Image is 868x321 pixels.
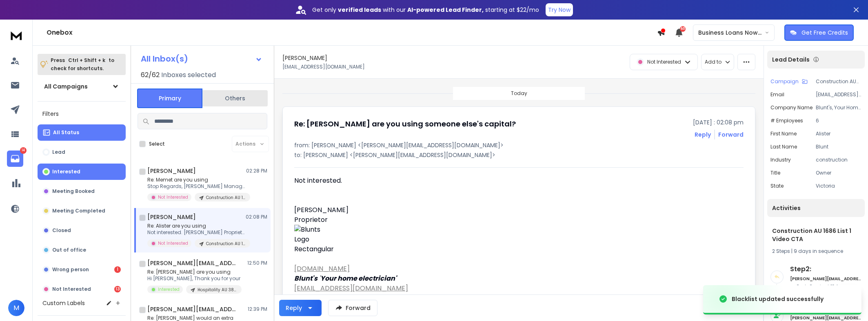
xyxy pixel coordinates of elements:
button: Campaign [770,78,808,85]
p: Business Loans Now ([PERSON_NAME]) [698,29,765,37]
p: Hi [PERSON_NAME], Thank you for your [147,275,242,282]
p: Get Free Credits [801,29,848,37]
p: construction [816,157,861,163]
p: Re: Memet are you using [147,177,245,183]
p: State [770,183,784,189]
div: Reply [286,304,302,312]
button: Wrong person1 [38,261,126,278]
div: Forward [718,131,744,139]
h1: All Campaigns [44,82,88,91]
button: Closed [38,222,126,239]
button: Reply [279,300,322,316]
span: Ctrl + Shift + k [67,55,107,65]
b: Your home electrician' [320,274,397,283]
p: 02:28 PM [246,168,267,174]
button: All Status [38,124,126,141]
p: Wrong person [52,266,89,273]
p: Add to [705,59,721,65]
p: Victoria [816,183,861,189]
h1: [PERSON_NAME] [147,213,196,221]
p: Out of office [52,247,86,253]
p: Not Interested [158,194,188,200]
p: Email [770,91,784,98]
button: Not Interested13 [38,281,126,297]
p: Lead [52,149,65,155]
h1: Re: [PERSON_NAME] are you using someone else's capital? [294,118,516,130]
span: 50 [680,26,686,32]
p: 6 [816,117,861,124]
h1: [PERSON_NAME] [282,54,327,62]
p: Construction AU 1686 List 1 Video CTA [206,241,245,247]
a: 14 [7,151,23,167]
p: Alister [816,131,861,137]
p: Meeting Completed [52,208,105,214]
p: Hospitality AU 386 List 2 Appraisal CTA [198,287,237,293]
p: Re: [PERSON_NAME] are you using [147,269,242,275]
h1: [PERSON_NAME] [147,167,196,175]
strong: verified leads [338,6,381,14]
strong: AI-powered Lead Finder, [407,6,484,14]
button: Lead [38,144,126,160]
label: Select [149,141,165,147]
h3: Filters [38,108,126,120]
div: [PERSON_NAME] Proprietor [294,205,533,225]
p: Owner [816,170,861,176]
p: Get only with our starting at $22/mo [312,6,539,14]
p: Title [770,170,780,176]
p: 12:50 PM [247,260,267,266]
p: from: [PERSON_NAME] <[PERSON_NAME][EMAIL_ADDRESS][DOMAIN_NAME]> [294,141,744,149]
span: 62 / 62 [141,70,160,80]
p: Interested [52,168,80,175]
p: to: [PERSON_NAME] <[PERSON_NAME][EMAIL_ADDRESS][DOMAIN_NAME]> [294,151,744,159]
div: 13 [114,286,121,292]
p: Try Now [548,6,571,14]
p: 02:08 PM [246,214,267,220]
p: Blunt [816,144,861,150]
p: Not interested. [PERSON_NAME] Proprietor [147,229,245,236]
p: First Name [770,131,797,137]
span: 9 days in sequence [794,248,843,255]
p: Closed [52,227,71,234]
p: [DATE] : 02:08 pm [693,118,744,126]
h1: Onebox [47,28,657,38]
p: Blunt's, Your Home Electrician [816,104,861,111]
button: Interested [38,164,126,180]
button: Reply [695,131,711,139]
button: Out of office [38,242,126,258]
p: Lead Details [772,55,810,64]
button: Primary [137,89,202,108]
h3: Custom Labels [42,299,85,307]
p: Industry [770,157,791,163]
p: Campaign [770,78,799,85]
p: Meeting Booked [52,188,95,195]
button: Forward [328,300,377,316]
p: Today [511,90,527,97]
div: Activities [767,199,865,217]
p: All Status [53,129,79,136]
p: Press to check for shortcuts. [51,56,114,73]
button: Get Free Credits [784,24,854,41]
div: Not interested. [294,176,533,186]
i: Blunt's [294,274,317,283]
button: M [8,300,24,316]
p: 12:39 PM [248,306,267,312]
a: [DOMAIN_NAME] [294,264,350,273]
p: Not Interested [52,286,91,292]
img: Blunts Logo Rectangular.png [294,225,333,254]
p: Last Name [770,144,797,150]
button: Others [202,89,268,107]
button: Meeting Booked [38,183,126,199]
img: logo [8,28,24,43]
p: Construction AU 1685 List 2 Appraisal CTA [206,195,245,201]
h3: Inboxes selected [161,70,216,80]
h6: Step 2 : [790,264,861,274]
button: Try Now [546,3,573,16]
h6: [PERSON_NAME][EMAIL_ADDRESS][DOMAIN_NAME] [790,276,861,282]
p: Re: Alister are you using [147,223,245,229]
p: [EMAIL_ADDRESS][DOMAIN_NAME] [816,91,861,98]
p: Interested [158,286,180,292]
p: Stop Regards, [PERSON_NAME] Managing [147,183,245,190]
div: | [772,248,860,255]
